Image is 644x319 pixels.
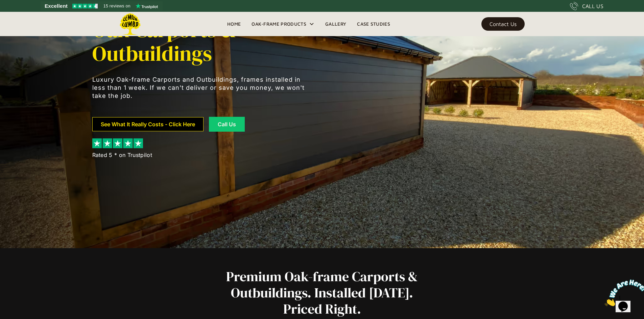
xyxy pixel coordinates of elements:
[92,18,309,65] h1: Oak Carports & Outbuildings
[45,2,68,10] span: Excellent
[490,22,517,26] div: Contact Us
[92,117,204,131] a: See What It Really Costs - Click Here
[92,151,152,159] div: Rated 5 * on Trustpilot
[252,20,306,28] div: Oak-Frame Products
[3,3,45,29] img: Chat attention grabber
[212,268,432,317] h2: Premium Oak-frame Carports & Outbuildings. Installed [DATE]. Priced Right.
[602,277,644,309] iframe: chat widget
[582,2,603,10] div: CALL US
[320,19,352,29] a: Gallery
[246,12,320,36] div: Oak-Frame Products
[41,1,163,11] a: See Lemon Lumba reviews on Trustpilot
[92,76,309,100] p: Luxury Oak-frame Carports and Outbuildings, frames installed in less than 1 week. If we can't del...
[352,19,396,29] a: Case Studies
[136,3,158,9] img: Trustpilot logo
[103,2,130,10] span: 15 reviews on
[209,117,245,132] a: Call Us
[222,19,246,29] a: Home
[3,3,5,8] span: 1
[570,2,603,10] a: CALL US
[72,4,98,8] img: Trustpilot 4.5 stars
[217,122,236,127] div: Call Us
[481,17,525,31] a: Contact Us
